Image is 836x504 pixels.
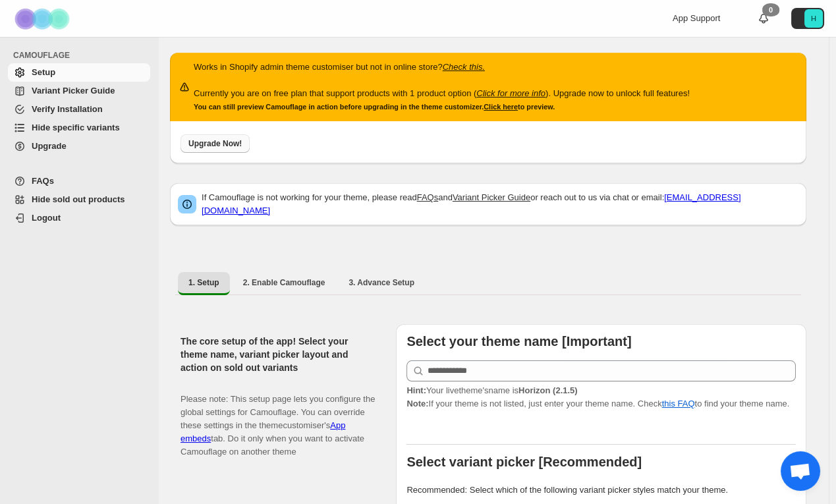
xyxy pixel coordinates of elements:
strong: Hint: [406,385,426,395]
span: Upgrade Now! [188,138,242,149]
a: Click for more info [476,88,545,98]
a: Setup [8,63,150,82]
span: Avatar with initials H [804,9,823,28]
a: Variant Picker Guide [453,192,530,202]
img: Camouflage [11,1,76,37]
div: 0 [762,3,779,16]
h2: The core setup of the app! Select your theme name, variant picker layout and action on sold out v... [181,335,375,374]
span: 1. Setup [188,277,219,288]
a: 0 [757,12,770,25]
span: Hide specific variants [32,123,120,132]
button: Avatar with initials H [791,8,824,29]
a: Upgrade [8,137,150,155]
span: Logout [32,213,61,223]
a: Verify Installation [8,100,150,119]
a: Logout [8,209,150,227]
span: Verify Installation [32,104,103,114]
b: Select your theme name [Important] [406,334,631,349]
a: Hide sold out products [8,190,150,209]
p: Recommended: Select which of the following variant picker styles match your theme. [406,484,796,497]
strong: Note: [406,399,428,408]
button: Upgrade Now! [181,134,250,153]
span: FAQs [32,176,54,186]
span: 3. Advance Setup [348,277,414,288]
small: You can still preview Camouflage in action before upgrading in the theme customizer. to preview. [194,103,555,111]
span: App Support [673,13,720,23]
span: 2. Enable Camouflage [243,277,325,288]
div: Open chat [781,451,820,491]
p: Currently you are on free plan that support products with 1 product option ( ). Upgrade now to un... [194,87,690,100]
p: Please note: This setup page lets you configure the global settings for Camouflage. You can overr... [181,379,375,459]
a: Click here [484,103,518,111]
b: Select variant picker [Recommended] [406,455,642,469]
strong: Horizon (2.1.5) [518,385,578,395]
a: this FAQ [662,399,695,408]
a: FAQs [8,172,150,190]
span: CAMOUFLAGE [13,50,152,61]
span: Upgrade [32,141,67,151]
span: Hide sold out products [32,194,125,204]
a: Hide specific variants [8,119,150,137]
a: Check this. [443,62,485,72]
a: Variant Picker Guide [8,82,150,100]
a: FAQs [417,192,439,202]
span: Your live theme's name is [406,385,577,395]
p: If Camouflage is not working for your theme, please read and or reach out to us via chat or email: [202,191,798,217]
p: Works in Shopify admin theme customiser but not in online store? [194,61,690,74]
span: Setup [32,67,55,77]
text: H [811,14,816,22]
p: If your theme is not listed, just enter your theme name. Check to find your theme name. [406,384,796,410]
span: Variant Picker Guide [32,86,115,96]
